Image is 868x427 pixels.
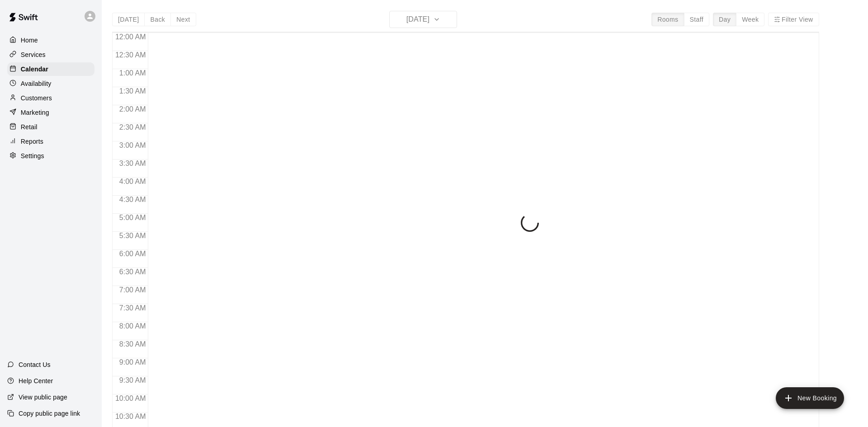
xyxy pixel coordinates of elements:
[117,232,148,239] span: 5:30 AM
[21,122,38,131] p: Retail
[7,91,94,105] a: Customers
[117,105,148,113] span: 2:00 AM
[21,36,38,45] p: Home
[117,286,148,294] span: 7:00 AM
[21,79,52,88] p: Availability
[117,268,148,276] span: 6:30 AM
[19,360,51,369] p: Contact Us
[19,393,67,402] p: View public page
[117,376,148,384] span: 9:30 AM
[117,160,148,167] span: 3:30 AM
[113,413,148,420] span: 10:30 AM
[117,123,148,131] span: 2:30 AM
[21,94,52,103] p: Customers
[117,322,148,330] span: 8:00 AM
[21,65,48,74] p: Calendar
[21,151,44,160] p: Settings
[19,376,53,385] p: Help Center
[7,135,94,148] a: Reports
[7,33,94,47] a: Home
[7,48,94,61] a: Services
[113,394,148,402] span: 10:00 AM
[117,178,148,185] span: 4:00 AM
[7,77,94,90] a: Availability
[7,120,94,134] a: Retail
[117,196,148,203] span: 4:30 AM
[117,250,148,258] span: 6:00 AM
[117,358,148,366] span: 9:00 AM
[117,304,148,312] span: 7:30 AM
[117,69,148,77] span: 1:00 AM
[113,33,148,41] span: 12:00 AM
[117,340,148,348] span: 8:30 AM
[776,387,844,409] button: add
[117,214,148,221] span: 5:00 AM
[117,87,148,95] span: 1:30 AM
[113,51,148,59] span: 12:30 AM
[7,62,94,76] a: Calendar
[19,409,80,418] p: Copy public page link
[7,106,94,119] a: Marketing
[117,141,148,149] span: 3:00 AM
[7,149,94,163] a: Settings
[21,108,49,117] p: Marketing
[21,50,46,59] p: Services
[21,137,43,146] p: Reports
